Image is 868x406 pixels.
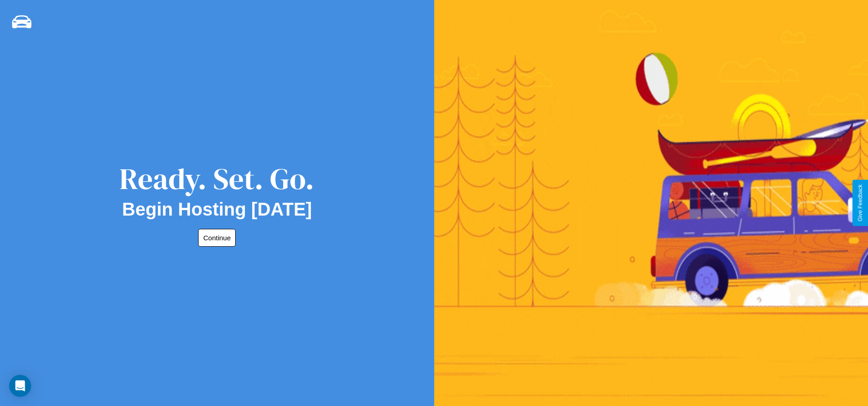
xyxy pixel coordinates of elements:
div: Open Intercom Messenger [9,375,31,397]
div: Ready. Set. Go. [119,158,314,199]
h2: Begin Hosting [DATE] [122,199,312,220]
div: Give Feedback [857,184,863,222]
button: Continue [198,229,236,247]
